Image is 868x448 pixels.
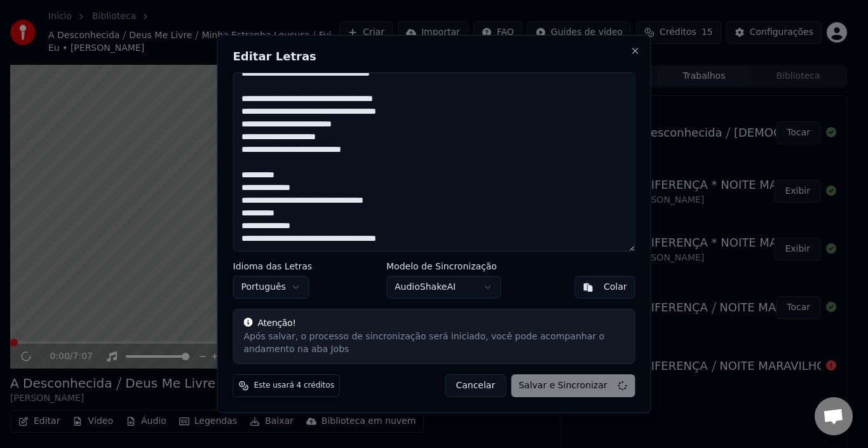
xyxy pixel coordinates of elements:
button: Cancelar [445,374,506,397]
div: Após salvar, o processo de sincronização será iniciado, você pode acompanhar o andamento na aba Jobs [244,331,625,356]
label: Modelo de Sincronização [386,262,501,271]
h2: Editar Letras [233,51,635,62]
span: Este usará 4 créditos [254,381,334,391]
div: Atenção! [244,317,625,330]
div: Colar [604,281,627,294]
button: Colar [575,276,635,299]
label: Idioma das Letras [233,262,313,271]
